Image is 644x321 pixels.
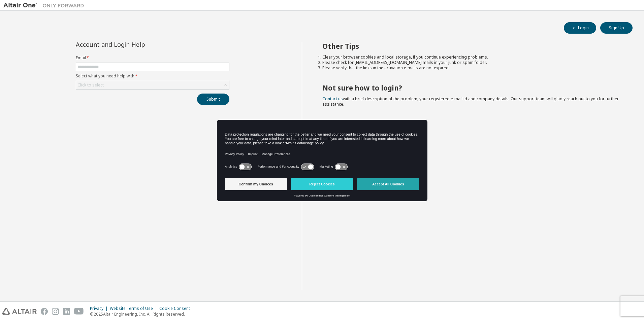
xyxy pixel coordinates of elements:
a: Contact us [322,96,343,102]
button: Login [564,22,596,34]
div: Click to select [76,81,229,89]
label: Email [76,55,229,61]
img: linkedin.svg [63,308,70,315]
div: Account and Login Help [76,42,199,47]
div: Click to select [77,82,104,88]
li: Please check for [EMAIL_ADDRESS][DOMAIN_NAME] mails in your junk or spam folder. [322,60,621,65]
img: Altair One [3,2,88,9]
p: © 2025 Altair Engineering, Inc. All Rights Reserved. [90,311,194,317]
div: Cookie Consent [159,306,194,311]
img: facebook.svg [41,308,48,315]
button: Submit [197,94,229,105]
h2: Other Tips [322,42,621,50]
li: Clear your browser cookies and local storage, if you continue experiencing problems. [322,55,621,60]
h2: Not sure how to login? [322,83,621,92]
img: instagram.svg [52,308,59,315]
div: Privacy [90,306,110,311]
li: Please verify that the links in the activation e-mails are not expired. [322,65,621,71]
label: Select what you need help with [76,73,229,79]
span: with a brief description of the problem, your registered e-mail id and company details. Our suppo... [322,96,619,107]
div: Website Terms of Use [110,306,159,311]
img: youtube.svg [74,308,84,315]
img: altair_logo.svg [2,308,37,315]
button: Sign Up [600,22,633,34]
